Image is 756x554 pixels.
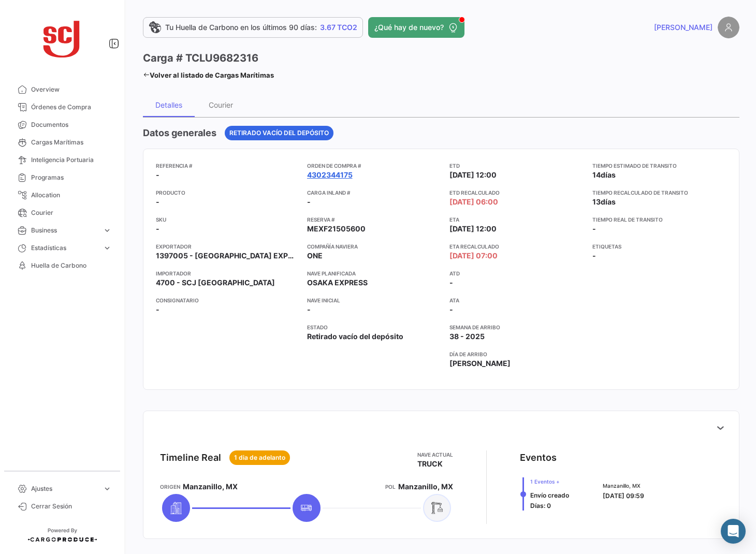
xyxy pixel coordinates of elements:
[449,278,453,288] span: -
[307,269,442,278] app-card-info-title: Nave planificada
[398,482,453,492] span: Manzanillo, MX
[160,450,221,465] div: Timeline Real
[530,491,569,499] span: Envío creado
[156,224,159,234] span: -
[234,453,285,462] span: 1 dia de adelanto
[592,251,596,261] span: -
[603,482,644,490] span: Manzanillo, MX
[31,261,112,270] span: Huella de Carbono
[156,188,299,197] app-card-info-title: Producto
[31,155,112,165] span: Inteligencia Portuaria
[592,224,596,233] span: -
[601,197,616,206] span: días
[592,215,727,224] app-card-info-title: Tiempo real de transito
[592,197,601,206] span: 13
[520,450,557,465] div: Eventos
[156,197,159,207] span: -
[307,215,442,224] app-card-info-title: Reserva #
[601,170,616,179] span: días
[721,519,746,544] div: Abrir Intercom Messenger
[165,22,317,33] span: Tu Huella de Carbono en los últimos 90 días:
[417,459,443,469] span: TRUCK
[8,257,116,274] a: Huella de Carbono
[160,483,180,491] app-card-info-title: Origen
[8,151,116,169] a: Inteligencia Portuaria
[31,120,112,129] span: Documentos
[307,331,403,342] span: Retirado vacío del depósito
[417,450,453,459] app-card-info-title: Nave actual
[156,170,159,180] span: -
[385,483,396,491] app-card-info-title: POL
[209,100,233,109] div: Courier
[307,188,442,197] app-card-info-title: Carga inland #
[31,103,112,112] span: Órdenes de Compra
[307,197,311,207] span: -
[307,304,311,315] span: -
[449,162,584,170] app-card-info-title: ETD
[307,323,442,331] app-card-info-title: Estado
[31,484,98,493] span: Ajustes
[156,296,299,304] app-card-info-title: Consignatario
[449,170,497,180] span: [DATE] 12:00
[307,296,442,304] app-card-info-title: Nave inicial
[8,98,116,116] a: Órdenes de Compra
[8,204,116,222] a: Courier
[368,17,464,38] button: ¿Qué hay de nuevo?
[718,17,739,38] img: placeholder-user.png
[103,484,112,493] span: expand_more
[103,243,112,253] span: expand_more
[183,482,238,492] span: Manzanillo, MX
[449,296,584,304] app-card-info-title: ATA
[31,138,112,147] span: Cargas Marítimas
[530,502,551,509] span: Días: 0
[31,226,98,235] span: Business
[156,242,299,251] app-card-info-title: Exportador
[36,12,88,64] img: scj_logo1.svg
[103,226,112,235] span: expand_more
[8,186,116,204] a: Allocation
[449,331,485,342] span: 38 - 2025
[320,22,357,33] span: 3.67 TCO2
[592,170,601,179] span: 14
[156,251,299,261] span: 1397005 - [GEOGRAPHIC_DATA] EXPORT DC
[449,304,453,315] span: -
[449,224,497,234] span: [DATE] 12:00
[307,242,442,251] app-card-info-title: Compañía naviera
[8,116,116,134] a: Documentos
[449,358,511,369] span: [PERSON_NAME]
[156,215,299,224] app-card-info-title: SKU
[31,243,98,253] span: Estadísticas
[307,278,368,287] span: OSAKA EXPRESS
[31,191,112,200] span: Allocation
[156,278,275,288] span: 4700 - SCJ [GEOGRAPHIC_DATA]
[8,169,116,186] a: Programas
[8,134,116,151] a: Cargas Marítimas
[143,17,363,38] a: Tu Huella de Carbono en los últimos 90 días:3.67 TCO2
[592,162,727,170] app-card-info-title: Tiempo estimado de transito
[143,126,216,140] h4: Datos generales
[592,242,727,251] app-card-info-title: Etiquetas
[449,350,584,358] app-card-info-title: Día de Arribo
[449,197,498,207] span: [DATE] 06:00
[307,224,366,234] span: MEXF21505600
[307,251,323,261] span: ONE
[449,269,584,278] app-card-info-title: ATD
[143,51,258,65] h3: Carga # TCLU9682316
[449,251,498,261] span: [DATE] 07:00
[449,215,584,224] app-card-info-title: ETA
[449,242,584,251] app-card-info-title: ETA Recalculado
[592,188,727,197] app-card-info-title: Tiempo recalculado de transito
[155,100,182,109] div: Detalles
[307,162,442,170] app-card-info-title: Orden de Compra #
[449,323,584,331] app-card-info-title: Semana de Arribo
[31,502,112,511] span: Cerrar Sesión
[603,492,644,500] span: [DATE] 09:59
[449,188,584,197] app-card-info-title: ETD Recalculado
[8,81,116,98] a: Overview
[143,68,274,82] a: Volver al listado de Cargas Marítimas
[374,22,444,33] span: ¿Qué hay de nuevo?
[530,477,569,486] span: 1 Eventos +
[156,162,299,170] app-card-info-title: Referencia #
[654,22,713,33] span: [PERSON_NAME]
[31,173,112,182] span: Programas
